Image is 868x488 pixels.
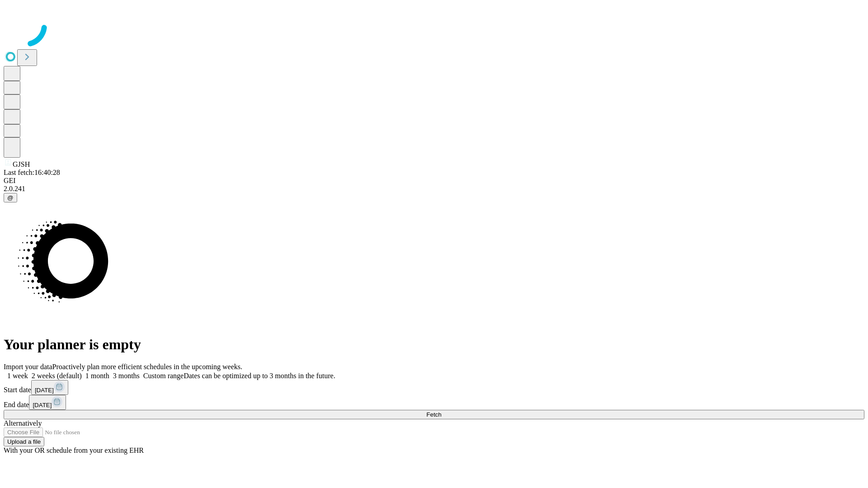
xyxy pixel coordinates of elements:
[4,193,17,202] button: @
[4,380,864,395] div: Start date
[29,395,66,410] button: [DATE]
[13,160,30,168] span: GJSH
[4,446,144,454] span: With your OR schedule from your existing EHR
[4,363,52,371] span: Import your data
[4,410,864,419] button: Fetch
[52,363,242,371] span: Proactively plan more efficient schedules in the upcoming weeks.
[85,372,109,380] span: 1 month
[33,402,52,408] span: [DATE]
[113,372,140,380] span: 3 months
[4,437,44,446] button: Upload a file
[4,336,864,353] h1: Your planner is empty
[4,419,42,427] span: Alternatively
[31,380,68,395] button: [DATE]
[426,411,441,418] span: Fetch
[143,372,184,380] span: Custom range
[184,372,335,380] span: Dates can be optimized up to 3 months in the future.
[32,372,82,380] span: 2 weeks (default)
[4,395,864,410] div: End date
[7,372,28,380] span: 1 week
[4,177,864,185] div: GEI
[4,169,60,176] span: Last fetch: 16:40:28
[35,387,54,394] span: [DATE]
[4,185,864,193] div: 2.0.241
[7,194,14,201] span: @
